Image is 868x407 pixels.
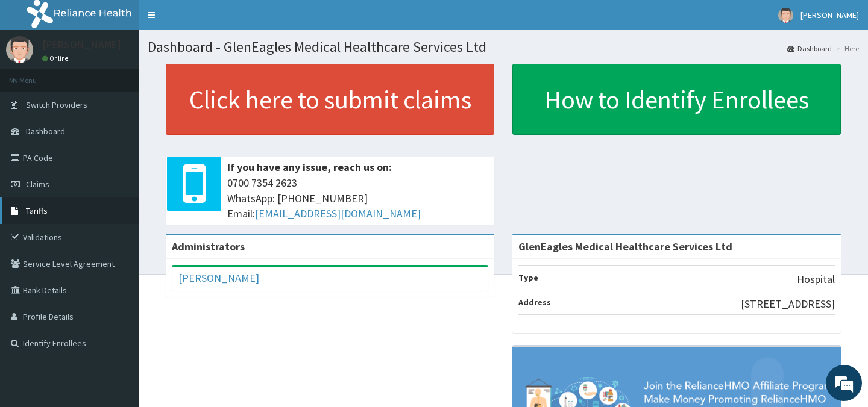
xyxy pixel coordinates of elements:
[787,43,832,54] a: Dashboard
[833,43,859,54] li: Here
[518,240,732,253] strong: GlenEagles Medical Healthcare Services Ltd
[148,39,859,55] h1: Dashboard - GlenEagles Medical Healthcare Services Ltd
[26,205,48,216] span: Tariffs
[227,160,392,174] b: If you have any issue, reach us on:
[42,39,121,50] p: [PERSON_NAME]
[6,36,33,63] img: User Image
[518,297,551,308] b: Address
[512,64,841,135] a: How to Identify Enrollees
[741,296,835,312] p: [STREET_ADDRESS]
[800,10,859,20] span: [PERSON_NAME]
[518,272,538,283] b: Type
[26,99,87,110] span: Switch Providers
[797,272,835,287] p: Hospital
[172,240,245,253] b: Administrators
[26,126,65,137] span: Dashboard
[227,175,488,222] span: 0700 7354 2623 WhatsApp: [PHONE_NUMBER] Email:
[778,8,793,23] img: User Image
[42,54,71,63] a: Online
[255,207,421,220] a: [EMAIL_ADDRESS][DOMAIN_NAME]
[26,179,49,190] span: Claims
[178,271,259,285] a: [PERSON_NAME]
[166,64,494,135] a: Click here to submit claims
